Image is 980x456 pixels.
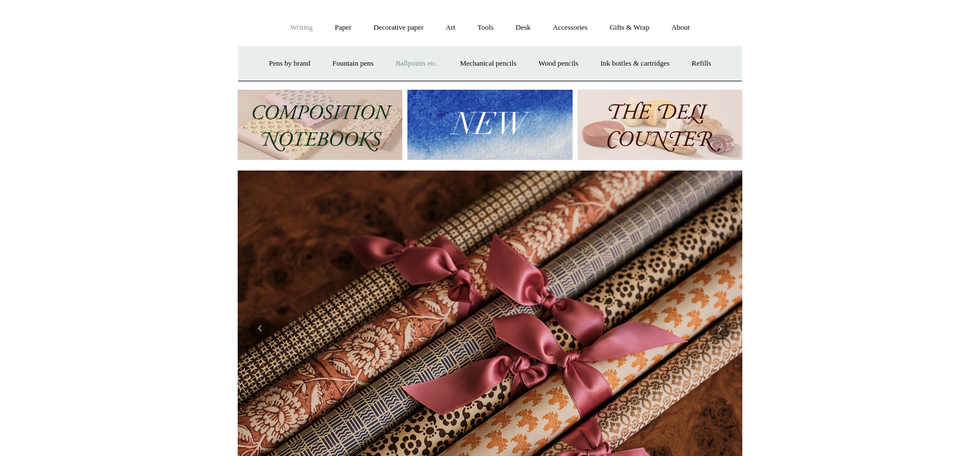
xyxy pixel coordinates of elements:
a: Art [435,13,465,43]
a: Writing [280,13,323,43]
a: Pens by brand [259,49,321,79]
a: Fountain pens [322,49,383,79]
img: The Deli Counter [578,90,742,160]
a: Refills [682,49,722,79]
a: About [661,13,700,43]
img: New.jpg__PID:f73bdf93-380a-4a35-bcfe-7823039498e1 [407,90,572,160]
a: Decorative paper [364,13,434,43]
a: Desk [506,13,541,43]
a: Ballpoints etc. [385,49,448,79]
a: Gifts & Wrap [600,13,660,43]
a: Ink bottles & cartridges [590,49,679,79]
button: Next [709,317,731,340]
a: Paper [325,13,362,43]
a: Mechanical pencils [450,49,527,79]
a: Wood pencils [528,49,588,79]
a: Accessories [543,13,598,43]
button: Previous [249,317,271,340]
img: 202302 Composition ledgers.jpg__PID:69722ee6-fa44-49dd-a067-31375e5d54ec [238,90,402,160]
a: Tools [468,13,504,43]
